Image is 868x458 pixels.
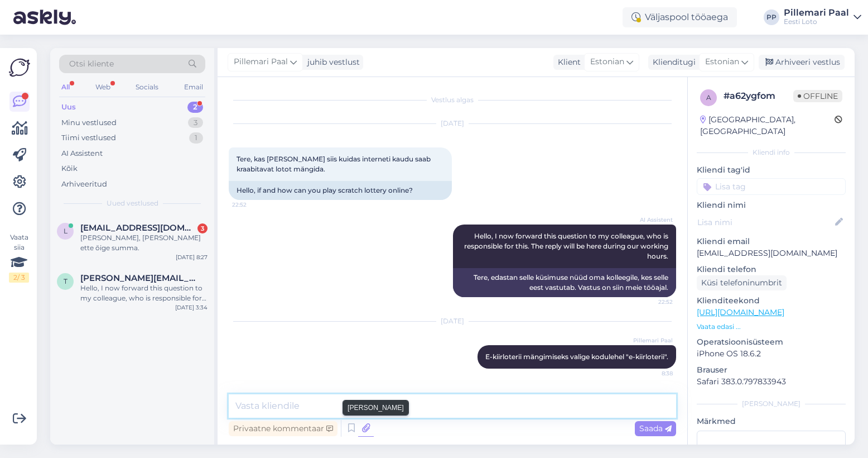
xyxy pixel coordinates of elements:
[700,114,835,137] div: [GEOGRAPHIC_DATA], [GEOGRAPHIC_DATA]
[697,307,784,317] a: [URL][DOMAIN_NAME]
[631,298,673,306] span: 22:52
[648,56,696,68] div: Klienditugi
[348,403,404,413] small: [PERSON_NAME]
[705,56,739,68] span: Estonian
[697,376,846,388] p: Safari 383.0.797833943
[631,216,673,224] span: AI Assistent
[59,80,72,94] div: All
[182,80,205,94] div: Email
[706,93,711,102] span: a
[784,8,849,17] div: Pillemari Paal
[631,336,673,345] span: Pillemari Paal
[485,352,668,361] span: E-kiirloterii mängimiseks valige kodulehel "e-kiirloterii".
[697,247,846,259] p: [EMAIL_ADDRESS][DOMAIN_NAME]
[553,56,581,68] div: Klient
[229,118,676,128] div: [DATE]
[80,283,208,303] div: Hello, I now forward this question to my colleague, who is responsible for this. The reply will b...
[80,273,196,283] span: tatjana.lobatch@mail.ee
[784,8,861,26] a: Pillemari PaalEesti Loto
[697,216,833,228] input: Lisa nimi
[697,336,846,348] p: Operatsioonisüsteem
[176,253,208,261] div: [DATE] 8:27
[697,322,846,332] p: Vaata edasi ...
[697,147,846,158] div: Kliendi info
[197,223,208,233] div: 3
[697,164,846,176] p: Kliendi tag'id
[229,421,337,436] div: Privaatne kommentaar
[303,56,360,68] div: juhib vestlust
[697,264,846,275] p: Kliendi telefon
[697,364,846,376] p: Brauser
[61,132,116,144] div: Tiimi vestlused
[232,201,274,209] span: 22:52
[764,9,779,25] div: PP
[188,117,203,128] div: 3
[189,132,203,144] div: 1
[697,178,846,195] input: Lisa tag
[229,95,676,105] div: Vestlus algas
[697,295,846,307] p: Klienditeekond
[64,277,67,285] span: t
[590,56,624,68] span: Estonian
[724,89,793,103] div: # a62ygfom
[623,7,737,27] div: Väljaspool tööaega
[187,102,203,113] div: 2
[175,303,208,312] div: [DATE] 3:34
[697,236,846,247] p: Kliendi email
[61,148,103,159] div: AI Assistent
[133,80,161,94] div: Socials
[9,232,29,283] div: Vaata siia
[759,55,845,70] div: Arhiveeri vestlus
[793,90,842,102] span: Offline
[107,198,158,208] span: Uued vestlused
[80,223,196,233] span: liivikakulvik@gmail.com
[61,102,76,113] div: Uus
[464,232,670,260] span: Hello, I now forward this question to my colleague, who is responsible for this. The reply will b...
[697,399,846,409] div: [PERSON_NAME]
[229,181,452,200] div: Hello, if and how can you play scratch lottery online?
[697,275,787,290] div: Küsi telefoninumbrit
[453,268,676,297] div: Tere, edastan selle küsimuse nüüd oma kolleegile, kes selle eest vastutab. Vastus on siin meie tö...
[80,233,208,253] div: [PERSON_NAME], [PERSON_NAME] ette õige summa.
[229,316,676,326] div: [DATE]
[69,58,114,70] span: Otsi kliente
[639,423,672,433] span: Saada
[784,17,849,26] div: Eesti Loto
[697,416,846,427] p: Märkmed
[697,348,846,360] p: iPhone OS 18.6.2
[631,369,673,378] span: 8:38
[61,179,107,190] div: Arhiveeritud
[697,199,846,211] p: Kliendi nimi
[237,155,432,173] span: Tere, kas [PERSON_NAME] siis kuidas interneti kaudu saab kraabitavat lotot mängida.
[64,227,67,235] span: l
[61,163,78,174] div: Kõik
[9,57,30,78] img: Askly Logo
[9,273,29,283] div: 2 / 3
[61,117,117,128] div: Minu vestlused
[234,56,288,68] span: Pillemari Paal
[93,80,113,94] div: Web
